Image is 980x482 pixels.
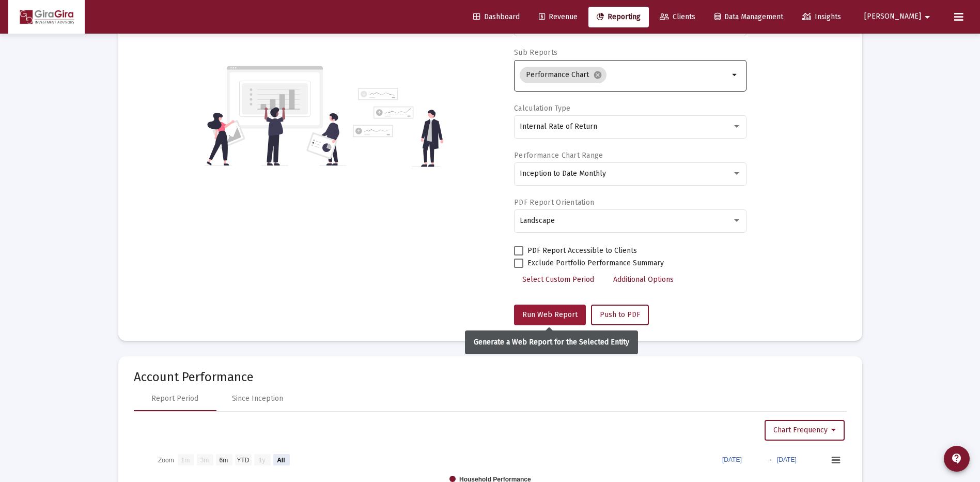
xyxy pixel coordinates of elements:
a: Insights [794,7,849,27]
span: Reporting [597,12,641,21]
label: PDF Report Orientation [514,198,594,207]
mat-icon: arrow_drop_down [921,7,934,27]
span: Internal Rate of Return [520,122,597,131]
button: Chart Frequency [765,420,845,441]
img: reporting-alt [353,88,443,167]
span: Additional Options [613,275,674,284]
label: Sub Reports [514,48,557,57]
span: Select Custom Period [522,275,594,284]
a: Reporting [588,7,649,27]
a: Data Management [706,7,791,27]
label: Performance Chart Range [514,151,603,160]
text: → [767,456,773,463]
span: Data Management [714,12,783,21]
span: PDF Report Accessible to Clients [527,245,637,257]
span: Revenue [539,12,578,21]
span: Chart Frequency [773,426,836,434]
div: Report Period [151,394,198,404]
span: [PERSON_NAME] [864,12,921,21]
mat-icon: arrow_drop_down [729,69,741,81]
label: Calculation Type [514,104,570,113]
button: Run Web Report [514,305,586,325]
span: Push to PDF [600,310,640,319]
mat-chip-list: Selection [520,65,729,85]
text: All [277,456,285,463]
text: [DATE] [777,456,797,463]
a: Clients [651,7,704,27]
button: Push to PDF [591,305,649,325]
text: 3m [200,456,209,463]
span: Run Web Report [522,310,578,319]
text: YTD [237,456,249,463]
mat-icon: contact_support [951,453,963,465]
img: reporting [205,65,347,167]
span: Clients [660,12,695,21]
span: Exclude Portfolio Performance Summary [527,257,664,269]
text: [DATE] [722,456,742,463]
text: 1y [258,456,265,463]
text: 6m [219,456,228,463]
mat-icon: cancel [593,70,602,80]
span: Inception to Date Monthly [520,169,606,178]
img: Dashboard [16,7,77,27]
mat-chip: Performance Chart [520,67,606,83]
span: Insights [802,12,841,21]
div: Since Inception [232,394,283,404]
button: [PERSON_NAME] [852,6,946,27]
mat-card-title: Account Performance [134,372,847,382]
text: Zoom [158,456,174,463]
span: Landscape [520,216,555,225]
a: Dashboard [465,7,528,27]
a: Revenue [531,7,586,27]
text: 1m [181,456,190,463]
span: Dashboard [473,12,520,21]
